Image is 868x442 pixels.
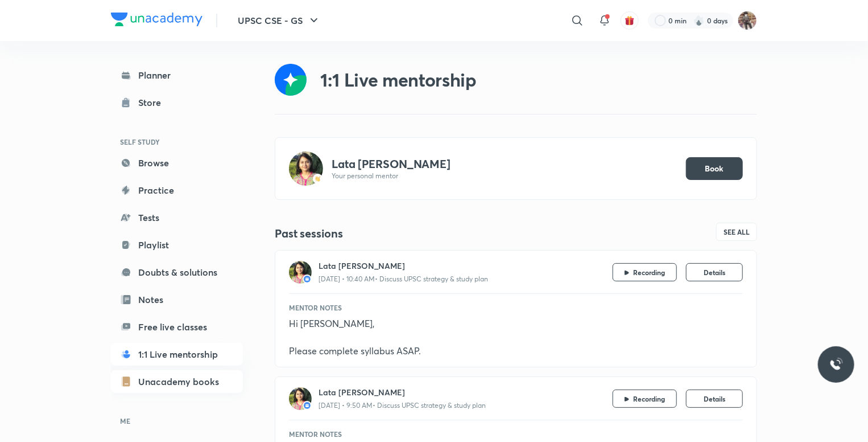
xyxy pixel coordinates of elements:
span: Details [704,268,725,277]
a: Browse [111,152,243,174]
h6: ME [111,411,243,431]
p: [DATE] • 9:50 AM • Discuss UPSC strategy & study plan [319,400,486,411]
button: Book [686,157,743,180]
a: Tests [111,206,243,229]
span: See all [724,228,750,236]
img: 2b6ed59c5bae4da8bd9fcccc9ca55ed7.jpg [289,387,312,410]
button: Details [686,263,743,281]
a: Doubts & solutions [111,261,243,284]
a: Playlist [111,234,243,256]
span: Recording [633,268,665,277]
h6: SELF STUDY [111,132,243,152]
p: Mentor Notes [289,303,342,312]
p: [DATE] • 10:40 AM • Discuss UPSC strategy & study plan [319,274,488,284]
button: UPSC CSE - GS [231,9,328,32]
a: Notes [111,288,243,311]
img: streak [693,15,705,26]
img: 2b6ed59c5bae4da8bd9fcccc9ca55ed7.jpg [289,261,312,284]
div: Store [138,96,168,109]
div: 1:1 Live mentorship [320,68,477,91]
a: Unacademy books [111,370,243,393]
p: Hi [PERSON_NAME], [289,317,743,330]
a: Practice [111,179,243,202]
img: ttu [829,358,843,371]
p: Mentor Notes [289,429,342,439]
button: Details [686,390,743,408]
img: - [313,174,323,184]
button: Recording [613,390,677,408]
a: Store [111,91,243,114]
img: avatar [625,15,635,26]
img: Company Logo [111,13,202,26]
a: See all [716,223,757,241]
h6: Lata [PERSON_NAME] [319,260,613,272]
a: Planner [111,64,243,87]
span: Details [704,394,725,403]
p: Your personal mentor [332,171,677,181]
img: Avatar [289,152,323,186]
a: Company Logo [111,13,202,29]
h6: Lata [PERSON_NAME] [319,386,613,398]
button: Recording [613,263,677,281]
a: Free live classes [111,316,243,338]
h4: Past sessions [275,226,516,241]
a: 1:1 Live mentorship [111,343,243,366]
img: SRINATH MODINI [738,11,757,30]
span: Recording [633,394,665,403]
button: avatar [621,11,639,30]
h4: Lata [PERSON_NAME] [332,157,677,171]
p: Please complete syllabus ASAP. [289,344,743,358]
span: Book [705,163,724,174]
